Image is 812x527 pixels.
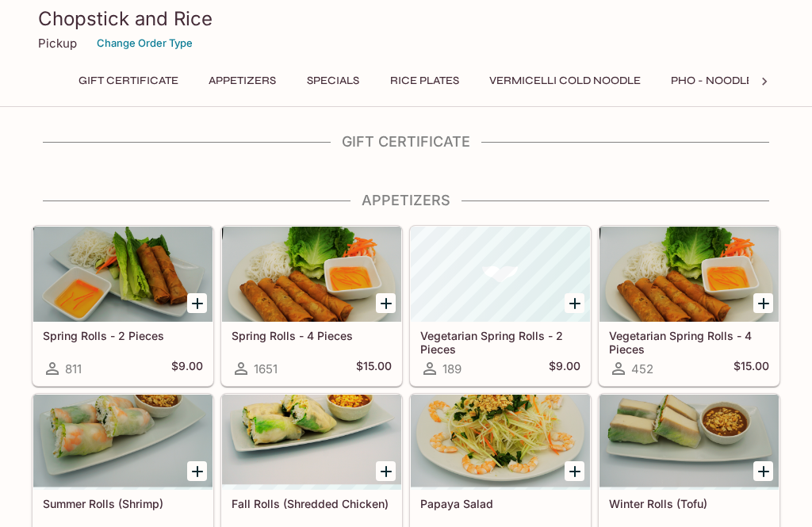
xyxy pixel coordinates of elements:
[609,329,769,355] h5: Vegetarian Spring Rolls - 4 Pieces
[565,461,584,481] button: Add Papaya Salad
[411,227,590,322] div: Vegetarian Spring Rolls - 2 Pieces
[442,361,462,376] span: 189
[599,227,779,322] div: Vegetarian Spring Rolls - 4 Pieces
[171,359,203,378] h5: $9.00
[410,226,591,386] a: Vegetarian Spring Rolls - 2 Pieces189$9.00
[38,6,774,31] h3: Chopstick and Rice
[631,361,653,376] span: 452
[32,192,780,209] h4: Appetizers
[221,226,402,386] a: Spring Rolls - 4 Pieces1651$15.00
[733,359,769,378] h5: $15.00
[481,70,649,92] button: Vermicelli Cold Noodle
[297,70,369,92] button: Specials
[420,329,580,355] h5: Vegetarian Spring Rolls - 2 Pieces
[43,497,203,510] h5: Summer Rolls (Shrimp)
[32,133,780,151] h4: Gift Certificate
[753,461,773,481] button: Add Winter Rolls (Tofu)
[65,361,82,376] span: 811
[599,395,779,490] div: Winter Rolls (Tofu)
[222,395,401,490] div: Fall Rolls (Shredded Chicken)
[411,395,590,490] div: Papaya Salad
[232,329,392,342] h5: Spring Rolls - 4 Pieces
[376,293,396,313] button: Add Spring Rolls - 4 Pieces
[376,461,396,481] button: Add Fall Rolls (Shredded Chicken)
[420,497,580,510] h5: Papaya Salad
[753,293,773,313] button: Add Vegetarian Spring Rolls - 4 Pieces
[609,497,769,510] h5: Winter Rolls (Tofu)
[33,395,213,490] div: Summer Rolls (Shrimp)
[549,359,580,378] h5: $9.00
[662,70,795,92] button: Pho - Noodle Soup
[187,461,207,481] button: Add Summer Rolls (Shrimp)
[356,359,392,378] h5: $15.00
[565,293,584,313] button: Add Vegetarian Spring Rolls - 2 Pieces
[33,227,213,322] div: Spring Rolls - 2 Pieces
[200,70,285,92] button: Appetizers
[599,226,779,386] a: Vegetarian Spring Rolls - 4 Pieces452$15.00
[187,293,207,313] button: Add Spring Rolls - 2 Pieces
[254,361,278,376] span: 1651
[43,329,203,342] h5: Spring Rolls - 2 Pieces
[90,31,200,55] button: Change Order Type
[33,226,213,386] a: Spring Rolls - 2 Pieces811$9.00
[381,70,468,92] button: Rice Plates
[38,36,77,51] p: Pickup
[232,497,392,510] h5: Fall Rolls (Shredded Chicken)
[70,70,187,92] button: Gift Certificate
[222,227,401,322] div: Spring Rolls - 4 Pieces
